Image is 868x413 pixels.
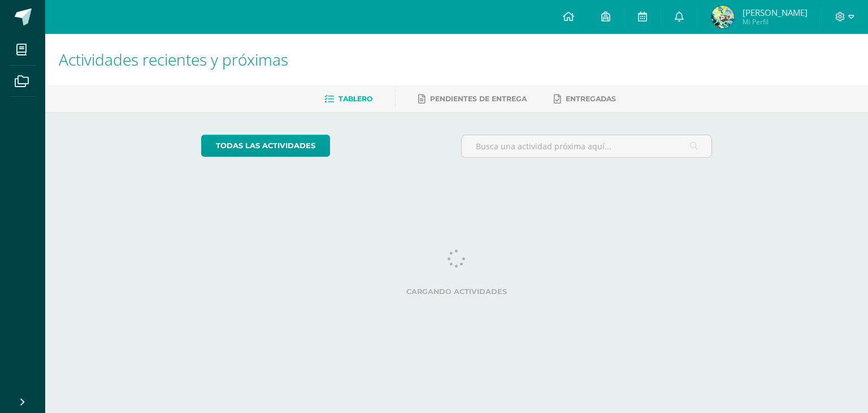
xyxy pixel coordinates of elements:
[462,135,712,157] input: Busca una actividad próxima aquí...
[566,94,616,103] span: Entregadas
[418,90,527,108] a: Pendientes de entrega
[743,17,808,27] span: Mi Perfil
[338,94,372,103] span: Tablero
[201,135,330,157] a: todas las Actividades
[59,49,288,70] span: Actividades recientes y próximas
[324,90,372,108] a: Tablero
[743,7,808,18] span: [PERSON_NAME]
[201,287,713,296] label: Cargando actividades
[711,6,734,28] img: 475ef3b21ee4b15e55fd2b0b8c2ae6a4.png
[554,90,616,108] a: Entregadas
[430,94,527,103] span: Pendientes de entrega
